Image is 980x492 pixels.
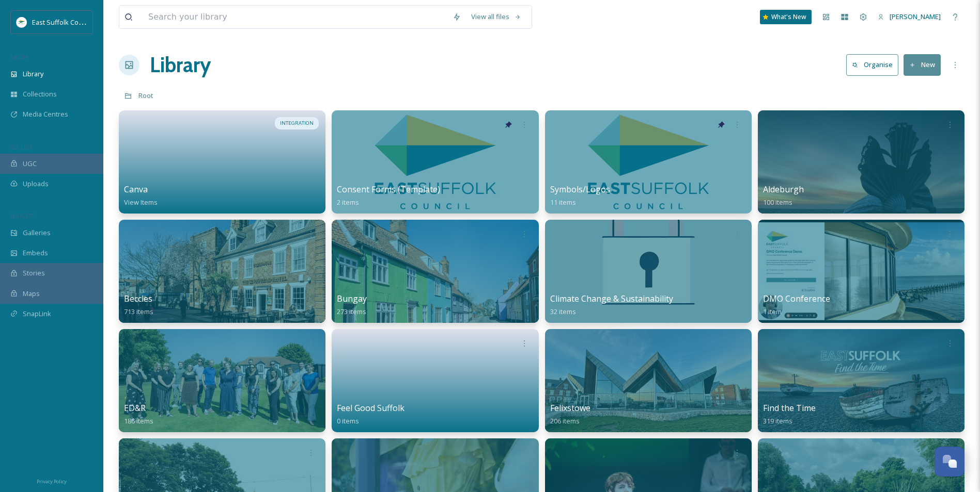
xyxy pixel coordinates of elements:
[10,212,34,220] span: WIDGETS
[23,69,43,79] span: Library
[23,289,40,299] span: Maps
[466,7,526,27] a: View all files
[760,10,812,24] a: What's New
[337,416,359,425] span: 0 items
[337,294,367,316] a: Bungay273 items
[763,294,830,316] a: DMO Conference1 item
[37,478,67,485] span: Privacy Policy
[890,12,941,21] span: [PERSON_NAME]
[124,307,153,316] span: 713 items
[904,54,941,75] button: New
[550,307,576,316] span: 32 items
[124,198,158,207] span: View Items
[337,198,359,207] span: 2 items
[550,294,673,316] a: Climate Change & Sustainability32 items
[280,120,314,127] span: INTEGRATION
[23,309,51,319] span: SnapLink
[846,54,904,75] a: Organise
[550,402,590,414] span: Felixstowe
[124,184,148,195] span: Canva
[550,185,610,207] a: Symbols/Logos11 items
[37,474,67,487] a: Privacy Policy
[23,228,51,238] span: Galleries
[32,17,93,27] span: East Suffolk Council
[23,179,49,189] span: Uploads
[10,143,33,151] span: COLLECT
[935,447,965,477] button: Open Chat
[550,198,576,207] span: 11 items
[763,416,792,425] span: 319 items
[873,7,946,27] a: [PERSON_NAME]
[124,403,153,425] a: ED&R186 items
[763,293,830,304] span: DMO Conference
[337,403,405,425] a: Feel Good Suffolk0 items
[337,402,405,414] span: Feel Good Suffolk
[23,89,57,99] span: Collections
[337,185,440,207] a: Consent Forms (Template)2 items
[846,54,898,75] button: Organise
[124,416,153,425] span: 186 items
[763,184,804,195] span: Aldeburgh
[23,248,48,258] span: Embeds
[150,50,211,80] a: Library
[138,91,153,100] span: Root
[143,6,447,28] input: Search your library
[23,109,68,119] span: Media Centres
[550,416,580,425] span: 206 items
[138,89,153,102] a: Root
[763,307,782,316] span: 1 item
[337,307,366,316] span: 273 items
[763,185,804,207] a: Aldeburgh100 items
[337,293,367,304] span: Bungay
[763,402,816,414] span: Find the Time
[119,110,325,214] a: INTEGRATIONCanvaView Items
[23,268,45,278] span: Stories
[23,159,37,169] span: UGC
[337,184,440,195] span: Consent Forms (Template)
[124,293,152,304] span: Beccles
[550,293,673,304] span: Climate Change & Sustainability
[763,403,816,425] a: Find the Time319 items
[550,184,610,195] span: Symbols/Logos
[763,198,792,207] span: 100 items
[17,17,27,27] img: ESC%20Logo.png
[124,402,146,414] span: ED&R
[10,53,28,61] span: MEDIA
[124,294,153,316] a: Beccles713 items
[550,403,590,425] a: Felixstowe206 items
